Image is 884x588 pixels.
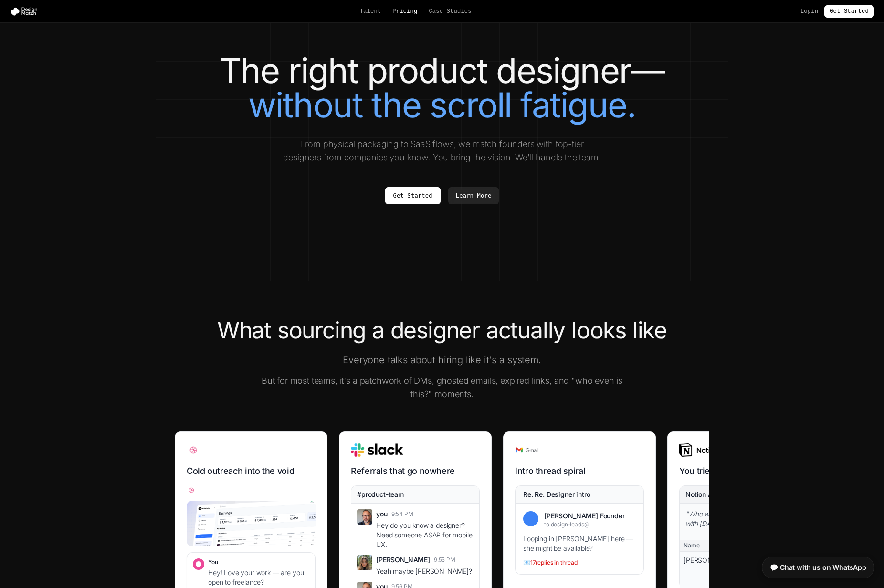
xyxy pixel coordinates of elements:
[544,511,636,521] div: [PERSON_NAME] Founder
[376,567,474,576] div: Yeah maybe [PERSON_NAME]?
[685,509,802,528] div: " Who was that designer we worked with [DATE]? "
[357,509,372,525] img: You
[434,556,455,564] span: 9:55 PM
[391,510,413,518] span: 9:54 PM
[187,501,316,546] img: xMarkets dashboard
[385,187,441,204] a: Get Started
[680,540,711,551] div: Name
[515,443,539,457] img: Gmail
[523,534,636,553] div: Looping in [PERSON_NAME] here — she might be available?
[523,490,590,499] div: Re: Re: Designer intro
[448,187,499,204] a: Learn More
[679,464,808,478] h3: You tried to get organized
[208,568,309,587] div: Hey! Love your work — are you open to freelance?
[10,7,42,16] img: Design Match
[523,559,636,567] div: 📧 17 replies in thread
[376,521,474,549] div: Hey do you know a designer? Need someone ASAP for mobile UX.
[392,8,417,15] a: Pricing
[351,443,403,457] img: Slack
[187,485,196,495] img: Dribbble
[187,443,200,457] img: Dribbble
[679,443,718,457] img: Notion
[544,521,636,528] div: to design-leads@
[429,8,471,15] a: Case Studies
[376,509,388,519] span: you
[259,374,625,401] p: But for most teams, it's a patchwork of DMs, ghosted emails, expired links, and "who even is this...
[685,490,715,499] div: Notion AI
[680,552,711,588] div: [PERSON_NAME]
[360,8,381,15] a: Talent
[282,137,602,164] p: From physical packaging to SaaS flows, we match founders with top-tier designers from companies y...
[175,319,709,342] h2: What sourcing a designer actually looks like
[175,53,709,122] h1: The right product designer—
[762,556,874,578] a: 💬 Chat with us on WhatsApp
[248,84,636,126] span: without the scroll fatigue.
[376,555,430,565] span: [PERSON_NAME]
[357,555,372,570] img: Sarah
[351,464,480,478] h3: Referrals that go nowhere
[259,353,625,367] p: Everyone talks about hiring like it's a system.
[800,8,818,15] a: Login
[187,464,316,478] h3: Cold outreach into the void
[208,558,309,566] div: You
[824,5,874,18] a: Get Started
[357,490,404,499] span: #product-team
[515,464,644,478] h3: Intro thread spiral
